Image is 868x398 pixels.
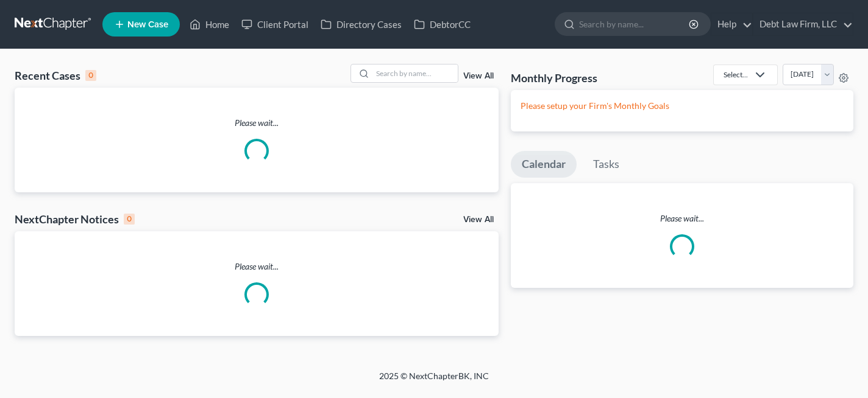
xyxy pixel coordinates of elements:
p: Please wait... [15,260,499,273]
div: 2025 © NextChapterBK, INC [87,370,781,392]
span: New Case [127,20,168,29]
div: 0 [85,70,96,81]
p: Please setup your Firm's Monthly Goals [521,100,844,112]
div: 0 [124,214,135,225]
a: View All [463,215,494,224]
a: View All [463,72,494,80]
div: NextChapter Notices [15,212,135,226]
input: Search by name... [372,65,458,82]
input: Search by name... [579,13,691,35]
a: Calendar [511,151,577,178]
div: Recent Cases [15,68,96,83]
h3: Monthly Progress [511,71,597,85]
p: Please wait... [15,117,499,129]
a: Tasks [582,151,630,178]
a: Home [183,13,235,35]
a: Help [711,13,752,35]
div: Select... [724,69,748,80]
a: Debt Law Firm, LLC [753,13,853,35]
p: Please wait... [511,212,853,225]
a: Client Portal [235,13,315,35]
a: DebtorCC [408,13,477,35]
a: Directory Cases [315,13,408,35]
